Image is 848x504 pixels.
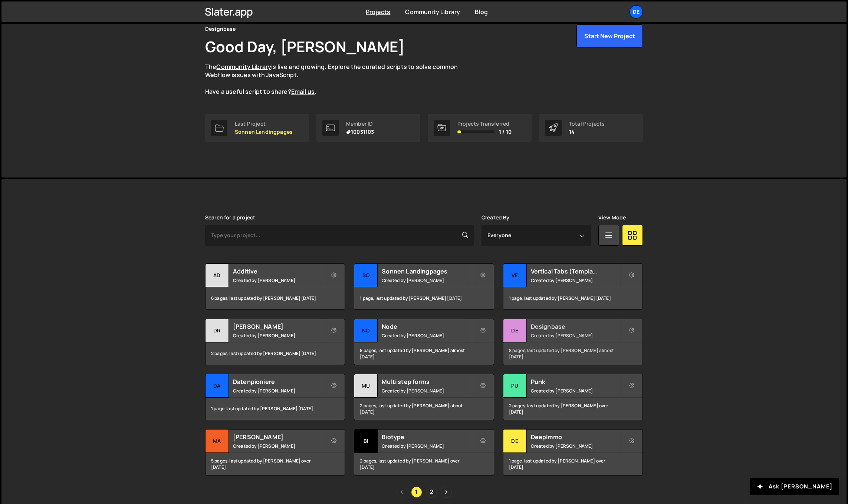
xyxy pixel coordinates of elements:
[531,322,620,331] h2: Designbase
[382,443,471,449] small: Created by [PERSON_NAME]
[206,287,345,309] div: 6 pages, last updated by [PERSON_NAME] [DATE]
[503,374,527,398] div: Pu
[598,215,626,220] label: View Mode
[205,374,345,420] a: Da Datenpioniere Created by [PERSON_NAME] 1 page, last updated by [PERSON_NAME] [DATE]
[576,24,643,47] button: Start New Project
[235,129,293,135] p: Sonnen Landingpages
[235,121,293,127] div: Last Project
[354,430,378,453] div: Bi
[206,319,229,342] div: Dr
[354,319,378,342] div: No
[366,8,390,16] a: Projects
[531,277,620,283] small: Created by [PERSON_NAME]
[206,342,345,365] div: 2 pages, last updated by [PERSON_NAME] [DATE]
[354,263,494,310] a: So Sonnen Landingpages Created by [PERSON_NAME] 1 page, last updated by [PERSON_NAME] [DATE]
[481,215,510,220] label: Created By
[503,453,642,475] div: 1 page, last updated by [PERSON_NAME] over [DATE]
[531,332,620,339] small: Created by [PERSON_NAME]
[382,388,471,394] small: Created by [PERSON_NAME]
[569,129,605,135] p: 14
[354,287,493,309] div: 1 page, last updated by [PERSON_NAME] [DATE]
[354,453,493,475] div: 2 pages, last updated by [PERSON_NAME] over [DATE]
[354,429,494,475] a: Bi Biotype Created by [PERSON_NAME] 2 pages, last updated by [PERSON_NAME] over [DATE]
[206,453,345,475] div: 5 pages, last updated by [PERSON_NAME] over [DATE]
[233,322,322,331] h2: [PERSON_NAME]
[503,374,643,420] a: Pu Punk Created by [PERSON_NAME] 2 pages, last updated by [PERSON_NAME] over [DATE]
[354,398,493,420] div: 2 pages, last updated by [PERSON_NAME] about [DATE]
[205,319,345,365] a: Dr [PERSON_NAME] Created by [PERSON_NAME] 2 pages, last updated by [PERSON_NAME] [DATE]
[346,121,374,127] div: Member ID
[441,487,452,498] a: Next page
[205,215,255,220] label: Search for a project
[205,263,345,310] a: Ad Additive Created by [PERSON_NAME] 6 pages, last updated by [PERSON_NAME] [DATE]
[233,433,322,441] h2: [PERSON_NAME]
[531,378,620,386] h2: Punk
[233,443,322,449] small: Created by [PERSON_NAME]
[205,487,643,498] div: Pagination
[503,287,642,309] div: 1 page, last updated by [PERSON_NAME] [DATE]
[499,129,512,135] span: 1 / 10
[233,277,322,283] small: Created by [PERSON_NAME]
[291,87,315,96] a: Email us
[503,342,642,365] div: 8 pages, last updated by [PERSON_NAME] almost [DATE]
[354,264,378,287] div: So
[531,388,620,394] small: Created by [PERSON_NAME]
[206,430,229,453] div: Ma
[503,264,527,287] div: Ve
[233,267,322,275] h2: Additive
[475,8,488,16] a: Blog
[750,478,839,495] button: Ask [PERSON_NAME]
[405,8,460,16] a: Community Library
[382,433,471,441] h2: Biotype
[206,374,229,398] div: Da
[503,319,643,365] a: De Designbase Created by [PERSON_NAME] 8 pages, last updated by [PERSON_NAME] almost [DATE]
[205,24,236,33] div: Designbase
[205,36,405,57] h1: Good Day, [PERSON_NAME]
[503,430,527,453] div: De
[354,374,378,398] div: Mu
[630,5,643,19] a: De
[206,398,345,420] div: 1 page, last updated by [PERSON_NAME] [DATE]
[354,342,493,365] div: 5 pages, last updated by [PERSON_NAME] almost [DATE]
[382,267,471,275] h2: Sonnen Landingpages
[205,429,345,475] a: Ma [PERSON_NAME] Created by [PERSON_NAME] 5 pages, last updated by [PERSON_NAME] over [DATE]
[503,319,527,342] div: De
[503,263,643,310] a: Ve Vertical Tabs (Template) Created by [PERSON_NAME] 1 page, last updated by [PERSON_NAME] [DATE]
[531,433,620,441] h2: DeepImmo
[233,332,322,339] small: Created by [PERSON_NAME]
[382,277,471,283] small: Created by [PERSON_NAME]
[503,398,642,420] div: 2 pages, last updated by [PERSON_NAME] over [DATE]
[426,487,437,498] a: Page 2
[531,443,620,449] small: Created by [PERSON_NAME]
[216,63,271,71] a: Community Library
[233,378,322,386] h2: Datenpioniere
[503,429,643,475] a: De DeepImmo Created by [PERSON_NAME] 1 page, last updated by [PERSON_NAME] over [DATE]
[457,121,512,127] div: Projects Transferred
[205,63,472,96] p: The is live and growing. Explore the curated scripts to solve common Webflow issues with JavaScri...
[205,225,474,246] input: Type your project...
[346,129,374,135] p: #10031103
[531,267,620,275] h2: Vertical Tabs (Template)
[382,378,471,386] h2: Multi step forms
[233,388,322,394] small: Created by [PERSON_NAME]
[206,264,229,287] div: Ad
[205,114,309,142] a: Last Project Sonnen Landingpages
[354,374,494,420] a: Mu Multi step forms Created by [PERSON_NAME] 2 pages, last updated by [PERSON_NAME] about [DATE]
[354,319,494,365] a: No Node Created by [PERSON_NAME] 5 pages, last updated by [PERSON_NAME] almost [DATE]
[382,322,471,331] h2: Node
[382,332,471,339] small: Created by [PERSON_NAME]
[569,121,605,127] div: Total Projects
